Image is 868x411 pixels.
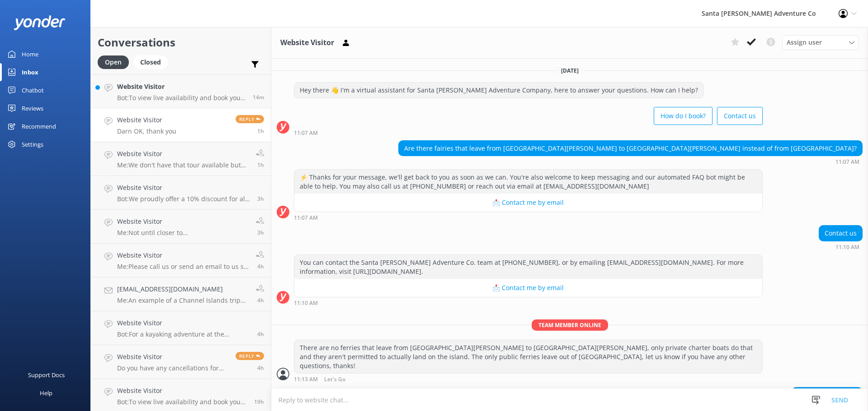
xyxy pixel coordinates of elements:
[819,244,863,250] div: Oct 14 2025 11:10am (UTC -07:00) America/Tijuana
[399,141,862,156] div: Are there fairies that leave from [GEOGRAPHIC_DATA][PERSON_NAME] to [GEOGRAPHIC_DATA][PERSON_NAME...
[236,352,264,360] span: Reply
[22,45,38,63] div: Home
[91,142,271,176] a: Website VisitorMe:We don't have that tour available but we do have the adventure tour (2.5 hours)...
[294,255,762,279] div: You can contact the Santa [PERSON_NAME] Adventure Co. team at [PHONE_NUMBER], or by emailing [EMA...
[324,377,345,383] span: Let's Go
[117,149,249,159] h4: Website Visitor
[117,263,249,271] p: Me: Please call us or send an email to us so we can look into this situation and see what we can do!
[254,398,264,406] span: Oct 13 2025 05:13pm (UTC -07:00) America/Tijuana
[257,127,264,135] span: Oct 14 2025 11:14am (UTC -07:00) America/Tijuana
[117,229,249,237] p: Me: Not until closer to November/December, if you would like to be added to our 2026 waitlist for...
[294,215,318,221] strong: 11:07 AM
[819,226,862,241] div: Contact us
[98,34,264,51] h2: Conversations
[91,311,271,345] a: Website VisitorBot:For a kayaking adventure at the [GEOGRAPHIC_DATA], you can join one of our tou...
[117,296,249,305] p: Me: An example of a Channel Islands trip with 4 adults and 1 child for the ferry and a discovery ...
[91,74,271,108] a: Website VisitorBot:To view live availability and book your Santa [PERSON_NAME] Adventure tour for...
[117,364,229,372] p: Do you have any cancellations for [DATE] adventure, Cave tour or the discovery sea caves? I need ...
[91,277,271,311] a: [EMAIL_ADDRESS][DOMAIN_NAME]Me:An example of a Channel Islands trip with 4 adults and 1 child for...
[717,107,763,125] button: Contact us
[257,296,264,304] span: Oct 14 2025 08:51am (UTC -07:00) America/Tijuana
[117,82,246,92] h4: Website Visitor
[98,55,129,69] div: Open
[117,318,250,328] h4: Website Visitor
[28,366,65,384] div: Support Docs
[257,161,264,169] span: Oct 14 2025 11:10am (UTC -07:00) America/Tijuana
[654,107,712,125] button: How do I book?
[14,15,66,30] img: yonder-white-logo.png
[253,93,264,101] span: Oct 14 2025 12:40pm (UTC -07:00) America/Tijuana
[294,130,318,136] strong: 11:07 AM
[133,57,172,67] a: Closed
[22,99,43,117] div: Reviews
[787,37,822,47] span: Assign user
[91,345,271,379] a: Website VisitorDo you have any cancellations for [DATE] adventure, Cave tour or the discovery sea...
[398,158,863,165] div: Oct 14 2025 11:07am (UTC -07:00) America/Tijuana
[792,388,862,403] div: Darn OK, thank you
[257,263,264,270] span: Oct 14 2025 08:52am (UTC -07:00) America/Tijuana
[835,245,859,250] strong: 11:10 AM
[117,161,249,169] p: Me: We don't have that tour available but we do have the adventure tour (2.5 hours) open, do you ...
[117,386,247,396] h4: Website Visitor
[91,108,271,142] a: Website VisitorDarn OK, thank youReply1h
[117,94,246,102] p: Bot: To view live availability and book your Santa [PERSON_NAME] Adventure tour for [DATE], pleas...
[257,195,264,203] span: Oct 14 2025 09:31am (UTC -07:00) America/Tijuana
[91,244,271,277] a: Website VisitorMe:Please call us or send an email to us so we can look into this situation and se...
[782,35,859,50] div: Assign User
[294,279,762,297] button: 📩 Contact me by email
[117,284,249,294] h4: [EMAIL_ADDRESS][DOMAIN_NAME]
[117,127,176,135] p: Darn OK, thank you
[257,364,264,372] span: Oct 14 2025 08:38am (UTC -07:00) America/Tijuana
[22,117,56,135] div: Recommend
[556,67,584,74] span: [DATE]
[294,83,703,98] div: Hey there 👋 I'm a virtual assistant for Santa [PERSON_NAME] Adventure Company, here to answer you...
[91,176,271,210] a: Website VisitorBot:We proudly offer a 10% discount for all veterans and active military service m...
[294,129,763,136] div: Oct 14 2025 11:07am (UTC -07:00) America/Tijuana
[117,217,249,226] h4: Website Visitor
[117,115,176,125] h4: Website Visitor
[294,300,318,306] strong: 11:10 AM
[294,340,762,373] div: There are no ferries that leave from [GEOGRAPHIC_DATA][PERSON_NAME] to [GEOGRAPHIC_DATA][PERSON_N...
[257,229,264,236] span: Oct 14 2025 08:58am (UTC -07:00) America/Tijuana
[22,81,44,99] div: Chatbot
[117,195,250,203] p: Bot: We proudly offer a 10% discount for all veterans and active military service members. To boo...
[294,376,763,383] div: Oct 14 2025 11:13am (UTC -07:00) America/Tijuana
[117,398,247,406] p: Bot: To view live availability and book your Santa [PERSON_NAME] Adventure tour, click [URL][DOMA...
[40,384,52,402] div: Help
[22,135,43,153] div: Settings
[294,300,763,306] div: Oct 14 2025 11:10am (UTC -07:00) America/Tijuana
[117,352,229,362] h4: Website Visitor
[91,210,271,244] a: Website VisitorMe:Not until closer to November/December, if you would like to be added to our 202...
[294,377,318,383] strong: 11:13 AM
[280,37,334,49] h3: Website Visitor
[835,159,859,165] strong: 11:07 AM
[98,57,133,67] a: Open
[294,170,762,194] div: ⚡ Thanks for your message, we'll get back to you as soon as we can. You're also welcome to keep m...
[257,330,264,338] span: Oct 14 2025 08:47am (UTC -07:00) America/Tijuana
[117,250,249,260] h4: Website Visitor
[532,319,608,331] span: Team member online
[22,63,38,81] div: Inbox
[117,330,250,338] p: Bot: For a kayaking adventure at the [GEOGRAPHIC_DATA], you can join one of our tours on [GEOGRAP...
[133,55,168,69] div: Closed
[294,214,763,221] div: Oct 14 2025 11:07am (UTC -07:00) America/Tijuana
[236,115,264,123] span: Reply
[117,183,250,193] h4: Website Visitor
[294,194,762,212] button: 📩 Contact me by email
